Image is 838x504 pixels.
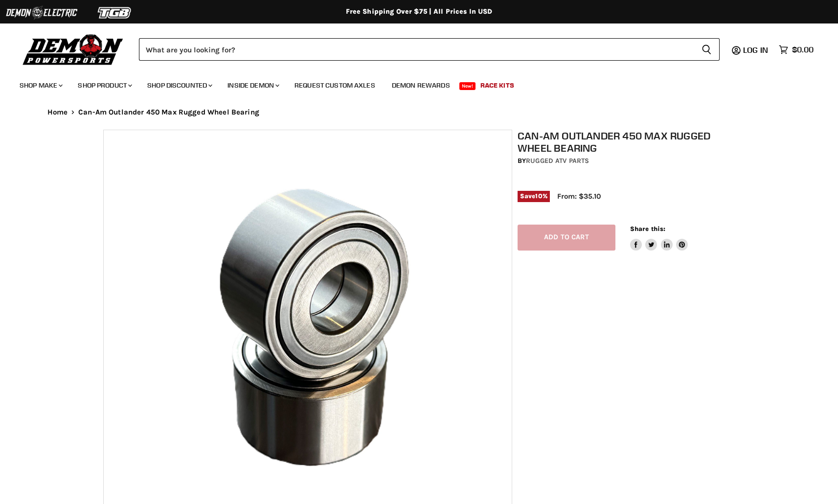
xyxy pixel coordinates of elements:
[743,45,768,55] span: Log in
[518,130,741,154] h1: Can-Am Outlander 450 Max Rugged Wheel Bearing
[473,75,521,95] a: Race Kits
[5,3,78,22] img: Demon Electric Logo 2
[774,43,818,57] a: $0.00
[459,82,476,90] span: New!
[12,71,811,95] ul: Main menu
[694,38,720,61] button: Search
[518,191,550,202] span: Save %
[385,75,457,95] a: Demon Rewards
[78,108,259,116] span: Can-Am Outlander 450 Max Rugged Wheel Bearing
[220,75,285,95] a: Inside Demon
[792,45,814,54] span: $0.00
[518,156,741,166] div: by
[47,108,68,116] a: Home
[139,38,694,61] input: Search
[630,225,688,251] aside: Share this:
[20,32,127,67] img: Demon Powersports
[630,225,665,232] span: Share this:
[28,108,811,116] nav: Breadcrumbs
[557,192,601,201] span: From: $35.10
[526,157,589,165] a: Rugged ATV Parts
[28,7,811,16] div: Free Shipping Over $75 | All Prices In USD
[140,75,218,95] a: Shop Discounted
[739,46,774,54] a: Log in
[287,75,383,95] a: Request Custom Axles
[70,75,138,95] a: Shop Product
[139,38,720,61] form: Product
[535,192,542,200] span: 10
[12,75,68,95] a: Shop Make
[78,3,152,22] img: TGB Logo 2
